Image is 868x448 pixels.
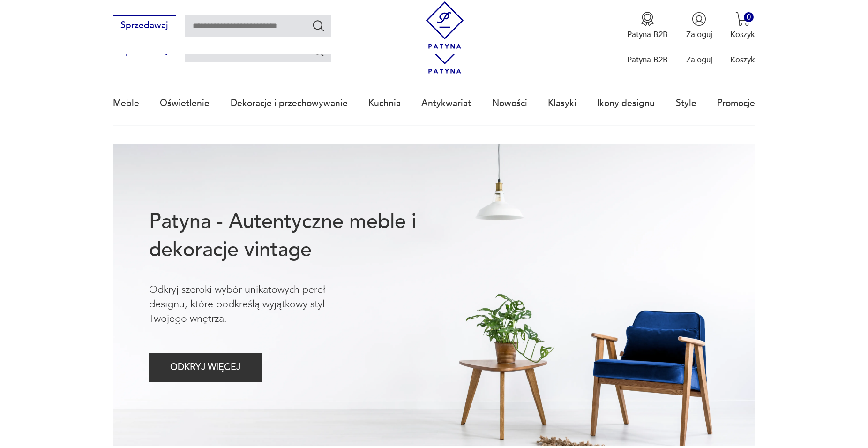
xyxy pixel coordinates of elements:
[421,1,469,49] img: Patyna - sklep z meblami i dekoracjami vintage
[149,364,262,372] a: ODKRYJ WIĘCEJ
[686,29,712,40] p: Zaloguj
[686,54,712,65] p: Zaloguj
[421,82,471,125] a: Antykwariat
[730,54,755,65] p: Koszyk
[113,82,139,125] a: Meble
[627,12,668,40] a: Ikona medaluPatyna B2B
[627,54,668,65] p: Patyna B2B
[676,82,696,125] a: Style
[640,12,655,26] img: Ikona medalu
[692,12,706,26] img: Ikonka użytkownika
[149,282,363,327] p: Odkryj szeroki wybór unikatowych pereł designu, które podkreślą wyjątkowy styl Twojego wnętrza.
[113,15,176,36] button: Sprzedawaj
[627,12,668,40] button: Patyna B2B
[149,208,453,264] h1: Patyna - Autentyczne meble i dekoracje vintage
[312,44,325,58] button: Szukaj
[597,82,655,125] a: Ikony designu
[730,12,755,40] button: 0Koszyk
[735,12,750,26] img: Ikona koszyka
[744,12,754,22] div: 0
[686,12,712,40] button: Zaloguj
[492,82,527,125] a: Nowości
[730,29,755,40] p: Koszyk
[717,82,755,125] a: Promocje
[627,29,668,40] p: Patyna B2B
[149,353,262,382] button: ODKRYJ WIĘCEJ
[231,82,348,125] a: Dekoracje i przechowywanie
[160,82,210,125] a: Oświetlenie
[312,19,325,32] button: Szukaj
[113,23,176,30] a: Sprzedawaj
[113,48,176,55] a: Sprzedawaj
[548,82,576,125] a: Klasyki
[368,82,401,125] a: Kuchnia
